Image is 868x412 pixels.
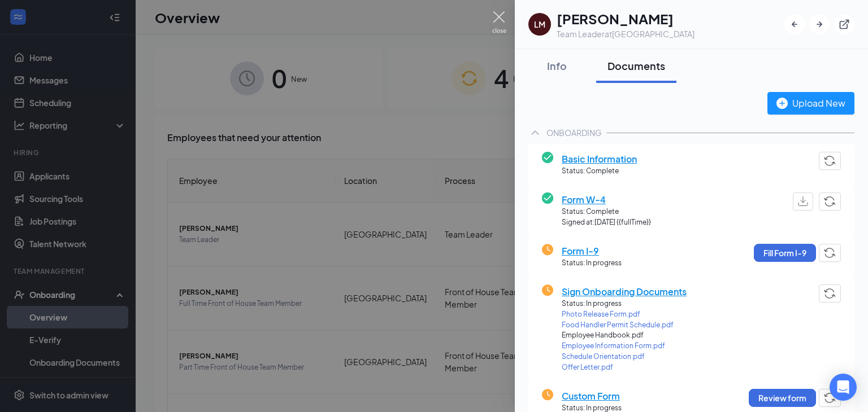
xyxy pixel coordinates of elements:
span: Form W-4 [562,192,651,207]
div: ONBOARDING [546,127,602,138]
button: ArrowRight [809,14,830,34]
div: Upload New [776,96,845,110]
div: Info [540,59,574,73]
button: Upload New [767,92,854,115]
a: Food Handler Permit Schedule.pdf [562,320,687,331]
svg: ArrowLeftNew [789,19,800,30]
button: ArrowLeftNew [784,14,805,34]
div: Team Leader at [GEOGRAPHIC_DATA] [557,28,695,40]
div: LM [534,19,545,30]
button: Review form [749,389,816,407]
span: Status: In progress [562,299,687,309]
span: Sign Onboarding Documents [562,284,687,299]
button: ExternalLink [834,14,854,34]
span: Status: Complete [562,166,637,177]
span: Form I-9 [562,244,622,258]
svg: ChevronUp [528,126,542,139]
button: Fill Form I-9 [754,244,816,262]
svg: ExternalLink [839,19,850,30]
span: Employee Handbook.pdf [562,330,687,341]
h1: [PERSON_NAME] [557,9,695,28]
a: Photo Release Form.pdf [562,309,687,320]
div: Open Intercom Messenger [830,374,857,401]
span: Signed at: [DATE] {{fullTime}} [562,217,651,228]
a: Schedule Orientation.pdf [562,352,687,362]
div: Documents [607,59,665,73]
span: Status: Complete [562,207,651,217]
svg: ArrowRight [814,19,825,30]
span: Basic Information [562,152,637,166]
a: Offer Letter.pdf [562,362,687,373]
span: Status: In progress [562,258,622,269]
a: Employee Information Form.pdf [562,341,687,352]
span: Custom Form [562,389,622,403]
